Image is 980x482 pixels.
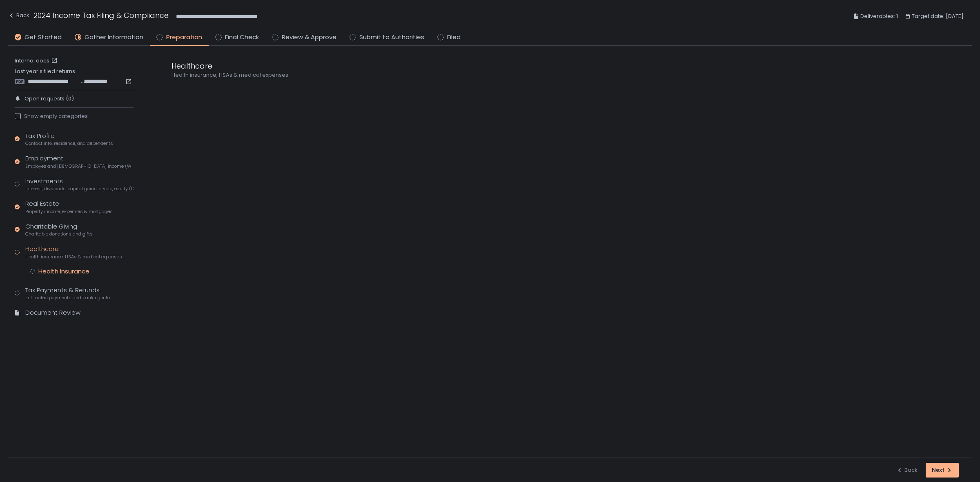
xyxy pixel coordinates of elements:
[8,10,29,23] button: Back
[15,57,59,64] a: Internal docs
[25,308,80,318] div: Document Review
[171,71,563,79] div: Health insurance, HSAs & medical expenses
[24,95,74,102] span: Open requests (0)
[25,140,113,147] span: Contact info, residence, and dependents
[25,244,122,260] div: Healthcare
[282,33,336,42] span: Review & Approve
[25,231,93,237] span: Charitable donations and gifts
[25,209,113,215] span: Property income, expenses & mortgages
[860,11,898,21] span: Deliverables: 1
[25,177,134,192] div: Investments
[896,463,918,478] button: Back
[25,131,113,147] div: Tax Profile
[33,10,169,21] h1: 2024 Income Tax Filing & Compliance
[896,466,918,474] div: Back
[25,295,110,301] span: Estimated payments and banking info
[912,11,964,21] span: Target date: [DATE]
[25,163,134,169] span: Employee and [DEMOGRAPHIC_DATA] income (W-2s)
[25,186,134,192] span: Interest, dividends, capital gains, crypto, equity (1099s, K-1s)
[25,199,113,215] div: Real Estate
[25,154,134,169] div: Employment
[38,267,89,275] div: Health Insurance
[171,60,563,71] div: Healthcare
[166,33,202,42] span: Preparation
[932,466,953,474] div: Next
[447,33,461,42] span: Filed
[24,33,62,42] span: Get Started
[85,33,143,42] span: Gather Information
[25,254,122,260] span: Health insurance, HSAs & medical expenses
[25,286,110,301] div: Tax Payments & Refunds
[15,68,134,85] div: Last year's filed returns
[25,222,93,238] div: Charitable Giving
[359,33,424,42] span: Submit to Authorities
[225,33,259,42] span: Final Check
[926,463,959,478] button: Next
[8,11,29,20] div: Back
